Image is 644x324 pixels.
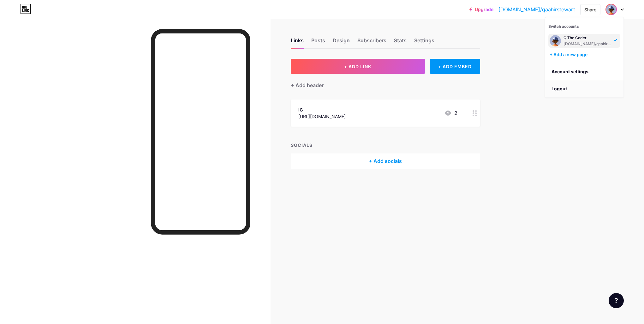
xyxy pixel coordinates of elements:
[606,4,616,15] img: qaahirstewart
[291,59,425,74] button: + ADD LINK
[563,41,612,46] div: [DOMAIN_NAME]/qaahirstewart
[563,35,612,40] div: Q The Coder
[545,63,623,80] a: Account settings
[291,37,304,48] div: Links
[498,6,575,13] a: [DOMAIN_NAME]/qaahirstewart
[311,37,325,48] div: Posts
[550,35,561,46] img: qaahirstewart
[344,64,371,69] span: + ADD LINK
[469,7,493,12] a: Upgrade
[584,6,596,13] div: Share
[548,24,579,29] span: Switch accounts
[291,81,324,89] div: + Add header
[394,37,407,48] div: Stats
[545,80,623,97] li: Logout
[298,106,346,113] div: IG
[550,51,620,58] div: + Add a new page
[291,153,480,169] div: + Add socials
[291,142,480,148] div: SOCIALS
[357,37,386,48] div: Subscribers
[298,113,346,120] div: [URL][DOMAIN_NAME]
[430,59,480,74] div: + ADD EMBED
[333,37,350,48] div: Design
[414,37,434,48] div: Settings
[444,109,457,117] div: 2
